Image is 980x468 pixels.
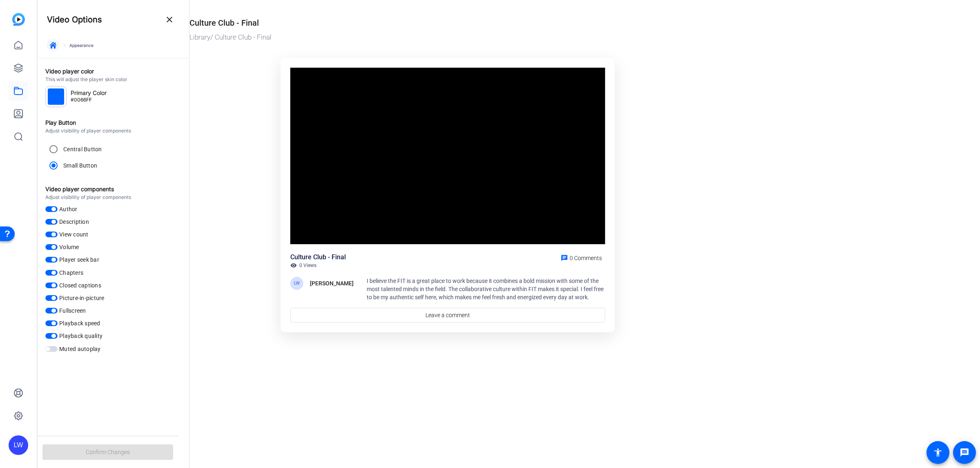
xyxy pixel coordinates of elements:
div: Play Button [45,118,181,128]
h4: Video Options [47,15,102,24]
div: Culture Club - Final [189,17,259,29]
mat-icon: close [165,15,174,24]
img: blue-gradient.svg [12,13,25,26]
label: Chapters [58,269,83,277]
div: Video player components [45,184,181,194]
a: Library [189,33,210,41]
div: Primary Color [69,89,109,97]
mat-icon: message [960,448,969,457]
mat-icon: visibility [290,262,297,269]
label: Closed captions [58,281,101,289]
label: Playback quality [58,332,102,340]
div: Adjust visibility of player components [45,128,181,134]
label: Description [58,218,89,226]
div: Adjust visibility of player components [45,194,181,201]
a: Leave a comment [290,308,605,322]
span: Leave a comment [425,311,470,320]
label: View count [58,230,89,238]
span: #0066FF [71,97,92,102]
div: This will adjust the player skin color [45,76,181,83]
span: 0 Views [299,262,316,269]
span: I believe the FIT is a great place to work because it combines a bold mission with some of the mo... [367,278,604,300]
div: Video Player [290,68,605,245]
label: Small Button [62,161,97,170]
label: Volume [58,243,79,251]
label: Playback speed [58,319,100,327]
label: Player seek bar [58,256,99,264]
div: LW [290,277,303,290]
mat-icon: chat [561,254,568,262]
mat-icon: accessibility [933,448,943,457]
label: Fullscreen [58,307,86,315]
label: Muted autoplay [58,345,101,353]
a: 0 Comments [557,252,605,262]
div: / Culture Club - Final [189,32,702,43]
span: 0 Comments [570,255,602,261]
div: [PERSON_NAME] [310,278,354,288]
div: Video player color [45,66,181,76]
div: Culture Club - Final [290,252,346,262]
label: Central Button [62,145,102,153]
label: Author [58,205,78,213]
div: LW [9,435,28,455]
label: Picture-in-picture [58,294,105,302]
